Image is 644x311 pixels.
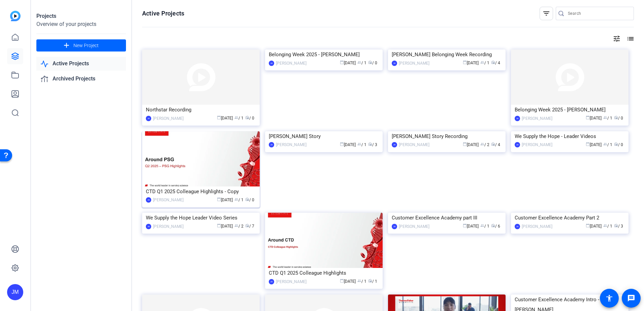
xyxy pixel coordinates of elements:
[142,9,184,18] h1: Active Projects
[522,115,552,122] div: [PERSON_NAME]
[392,142,397,147] div: JM
[36,20,126,28] div: Overview of your projects
[491,223,495,228] span: radio
[357,142,366,147] span: / 1
[542,9,550,18] mat-icon: filter_list
[234,197,238,201] span: group
[146,197,151,203] div: JM
[340,279,344,283] span: calendar_today
[340,60,344,64] span: calendar_today
[603,116,612,120] span: / 1
[463,224,479,229] span: [DATE]
[357,60,361,64] span: group
[153,197,184,203] div: [PERSON_NAME]
[153,115,184,122] div: [PERSON_NAME]
[463,142,479,147] span: [DATE]
[586,224,602,229] span: [DATE]
[627,294,635,302] mat-icon: message
[245,223,249,228] span: radio
[340,279,356,284] span: [DATE]
[463,142,467,146] span: calendar_today
[586,223,590,228] span: calendar_today
[586,142,602,147] span: [DATE]
[217,197,221,201] span: calendar_today
[276,60,307,67] div: [PERSON_NAME]
[276,278,307,285] div: [PERSON_NAME]
[491,61,500,65] span: / 4
[36,57,126,71] a: Active Projects
[586,115,590,119] span: calendar_today
[245,197,249,201] span: radio
[603,224,612,229] span: / 1
[480,60,484,64] span: group
[146,213,256,223] div: We Supply the Hope Leader Video Series
[586,142,590,146] span: calendar_today
[399,60,429,67] div: [PERSON_NAME]
[392,131,502,141] div: [PERSON_NAME] Story Recording
[392,213,502,223] div: Customer Excellence Academy part III
[340,61,356,65] span: [DATE]
[515,131,625,141] div: We Supply the Hope - Leader Videos
[480,224,489,229] span: / 1
[491,142,500,147] span: / 4
[568,9,629,18] input: Search
[399,223,429,230] div: [PERSON_NAME]
[217,223,221,228] span: calendar_today
[614,223,618,228] span: radio
[491,60,495,64] span: radio
[340,142,356,147] span: [DATE]
[234,115,238,119] span: group
[357,142,361,146] span: group
[515,224,520,229] div: JM
[73,42,99,49] span: New Project
[614,116,623,120] span: / 0
[392,61,397,66] div: JM
[522,141,552,148] div: [PERSON_NAME]
[269,61,274,66] div: JM
[522,223,552,230] div: [PERSON_NAME]
[146,116,151,121] div: JM
[463,61,479,65] span: [DATE]
[153,223,184,230] div: [PERSON_NAME]
[36,39,126,51] button: New Project
[245,224,254,229] span: / 7
[217,224,233,229] span: [DATE]
[491,224,500,229] span: / 6
[515,213,625,223] div: Customer Excellence Academy Part 2
[613,35,621,43] mat-icon: tune
[603,142,607,146] span: group
[217,116,233,120] span: [DATE]
[36,12,126,20] div: Projects
[368,279,372,283] span: radio
[614,142,623,147] span: / 0
[217,115,221,119] span: calendar_today
[614,224,623,229] span: / 3
[605,294,613,302] mat-icon: accessibility
[368,142,377,147] span: / 3
[234,223,238,228] span: group
[368,279,377,284] span: / 1
[392,49,502,60] div: [PERSON_NAME] Belonging Week Recording
[614,142,618,146] span: radio
[36,72,126,86] a: Archived Projects
[340,142,344,146] span: calendar_today
[603,142,612,147] span: / 1
[480,142,484,146] span: group
[515,142,520,147] div: JM
[245,116,254,120] span: / 0
[357,279,361,283] span: group
[7,284,23,300] div: JM
[603,115,607,119] span: group
[357,279,366,284] span: / 1
[217,198,233,202] span: [DATE]
[234,224,244,229] span: / 2
[626,35,634,43] mat-icon: list
[146,186,256,197] div: CTD Q1 2025 Colleague Highlights - Copy
[399,141,429,148] div: [PERSON_NAME]
[269,49,379,60] div: Belonging Week 2025 - [PERSON_NAME]
[392,224,397,229] div: JM
[586,116,602,120] span: [DATE]
[269,279,274,284] div: JM
[245,198,254,202] span: / 0
[463,223,467,228] span: calendar_today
